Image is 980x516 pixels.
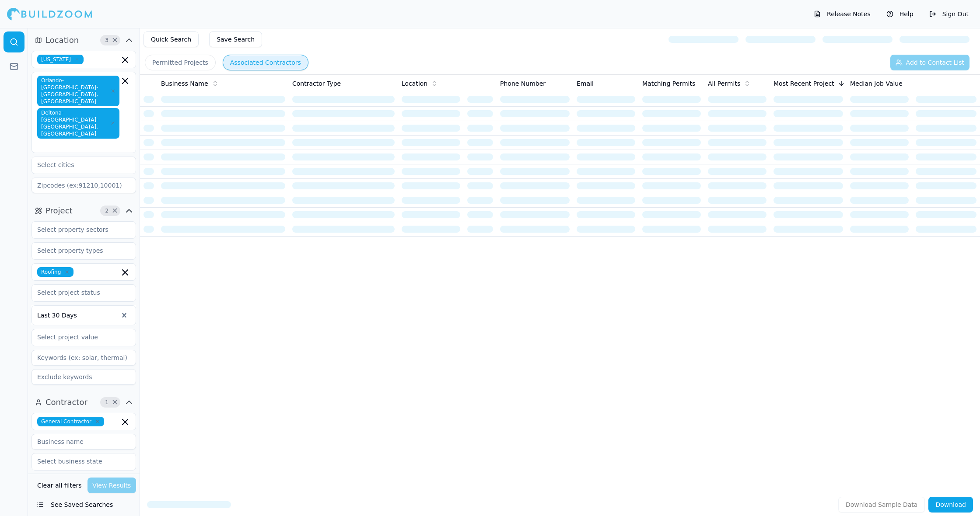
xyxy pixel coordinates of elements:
[32,157,125,173] input: Select cities
[209,31,262,47] button: Save Search
[32,453,125,469] input: Select business state
[31,350,136,366] input: Keywords (ex: solar, thermal)
[31,204,136,218] button: Project2Clear Project filters
[500,79,546,88] span: Phone Number
[112,400,118,404] span: Clear Contractor filters
[31,369,136,385] input: Exclude keywords
[37,267,73,277] span: Roofing
[850,79,903,88] span: Median Job Value
[577,79,594,88] span: Email
[32,222,125,237] input: Select property sectors
[223,55,308,70] button: Associated Contractors
[112,209,118,213] span: Clear Project filters
[32,243,125,258] input: Select property types
[45,34,79,46] span: Location
[102,206,111,215] span: 2
[292,79,341,88] span: Contractor Type
[161,79,208,88] span: Business Name
[37,108,119,139] span: Deltona-[GEOGRAPHIC_DATA]-[GEOGRAPHIC_DATA], [GEOGRAPHIC_DATA]
[45,205,73,217] span: Project
[37,417,104,426] span: General Contractor
[925,7,973,21] button: Sign Out
[31,434,136,450] input: Business name
[112,38,118,42] span: Clear Location filters
[37,55,84,64] span: [US_STATE]
[773,79,834,88] span: Most Recent Project
[102,36,111,45] span: 3
[31,395,136,409] button: Contractor1Clear Contractor filters
[37,76,119,106] span: Orlando-[GEOGRAPHIC_DATA]-[GEOGRAPHIC_DATA], [GEOGRAPHIC_DATA]
[31,497,136,513] button: See Saved Searches
[35,478,84,493] button: Clear all filters
[809,7,875,21] button: Release Notes
[32,329,125,345] input: Select project value
[32,285,125,300] input: Select project status
[882,7,918,21] button: Help
[708,79,740,88] span: All Permits
[642,79,695,88] span: Matching Permits
[102,398,111,407] span: 1
[143,31,199,47] button: Quick Search
[145,55,216,70] button: Permitted Projects
[45,396,87,408] span: Contractor
[928,497,973,513] button: Download
[31,178,136,193] input: Zipcodes (ex:91210,10001)
[402,79,427,88] span: Location
[31,33,136,47] button: Location3Clear Location filters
